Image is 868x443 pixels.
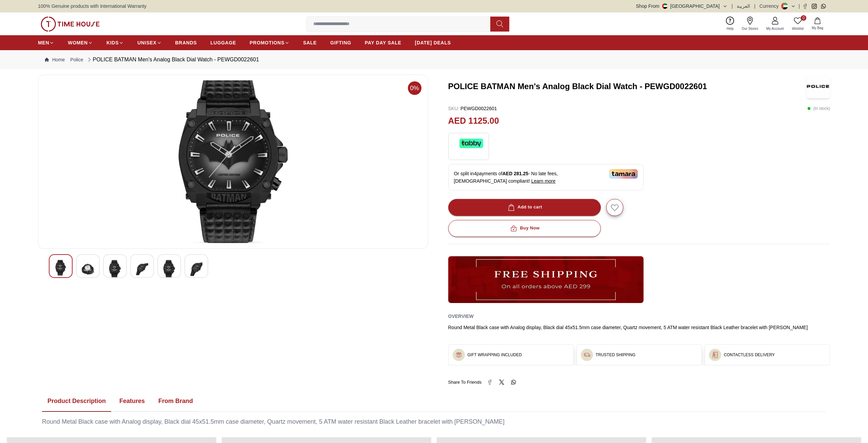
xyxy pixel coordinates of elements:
a: Police [70,56,83,63]
span: | [732,3,733,9]
span: | [798,3,800,9]
span: My Bag [809,25,826,31]
div: POLICE BATMAN Men's Analog Black Dial Watch - PEWGD0022601 [86,56,259,64]
span: AED 281.25 [502,171,528,176]
img: POLICE BATMAN Men's Analog Black Dial Watch - PEWGD0022601 [806,75,830,98]
img: ... [41,17,100,32]
a: WOMEN [68,37,93,49]
span: 0% [408,81,421,95]
span: LUGGAGE [211,39,236,46]
button: Add to cart [448,199,601,216]
nav: Breadcrumb [38,50,830,69]
a: UNISEX [137,37,161,49]
div: Round Metal Black case with Analog display, Black dial 45x51.5mm case diameter, Quartz movement, ... [42,417,826,426]
span: PAY DAY SALE [365,39,401,46]
a: MEN [38,37,54,49]
img: POLICE BATMAN Men's Analog Black Dial Watch - PEWGD0022601 [190,260,202,278]
img: ... [448,256,644,303]
img: United Arab Emirates [662,3,668,9]
button: From Brand [153,391,198,412]
a: Whatsapp [821,4,826,9]
a: GIFTING [330,37,351,49]
p: ( In stock ) [807,105,830,112]
h2: AED 1125.00 [448,115,499,127]
span: 0 [801,15,806,21]
span: | [754,3,755,9]
img: POLICE BATMAN Men's Analog Black Dial Watch - PEWGD0022601 [82,260,94,278]
img: ... [455,351,462,358]
span: Share To Friends [448,379,482,386]
a: Our Stores [738,15,762,33]
h2: Overview [448,311,474,321]
img: POLICE BATMAN Men's Analog Black Dial Watch - PEWGD0022601 [136,260,148,278]
a: KIDS [106,37,124,49]
a: [DATE] DEALS [415,37,451,49]
button: Shop From[GEOGRAPHIC_DATA] [636,3,728,9]
span: BRANDS [175,39,197,46]
img: POLICE BATMAN Men's Analog Black Dial Watch - PEWGD0022601 [163,260,175,278]
img: POLICE BATMAN Men's Analog Black Dial Watch - PEWGD0022601 [44,80,422,243]
span: SKU : [448,106,459,111]
button: Features [114,391,150,412]
span: GIFTING [330,39,351,46]
a: PROMOTIONS [250,37,290,49]
span: PROMOTIONS [250,39,284,46]
img: ... [712,351,718,358]
img: ... [584,351,590,358]
div: Buy Now [509,224,539,232]
span: [DATE] DEALS [415,39,451,46]
a: 0Wishlist [788,15,808,33]
span: My Account [764,26,787,31]
button: العربية [737,3,750,9]
button: Buy Now [448,220,601,237]
div: Round Metal Black case with Analog display, Black dial 45x51.5mm case diameter, Quartz movement, ... [448,324,830,331]
div: Or split in 4 payments of - No late fees, [DEMOGRAPHIC_DATA] compliant! [448,164,644,190]
span: 100% Genuine products with International Warranty [38,3,146,9]
img: POLICE BATMAN Men's Analog Black Dial Watch - PEWGD0022601 [109,260,121,278]
img: Tamara [609,169,638,179]
span: MEN [38,39,49,46]
h3: GIFT WRAPPING INCLUDED [468,352,522,358]
span: UNISEX [137,39,156,46]
a: SALE [303,37,317,49]
span: SALE [303,39,317,46]
span: Our Stores [739,26,761,31]
h3: POLICE BATMAN Men's Analog Black Dial Watch - PEWGD0022601 [448,81,798,92]
div: Currency [759,3,782,9]
span: KIDS [106,39,119,46]
a: BRANDS [175,37,197,49]
span: Help [724,26,736,31]
span: Wishlist [789,26,806,31]
a: Home [45,56,65,63]
div: Add to cart [507,203,542,211]
a: LUGGAGE [211,37,236,49]
a: Help [723,15,738,33]
img: POLICE BATMAN Men's Analog Black Dial Watch - PEWGD0022601 [55,260,67,276]
h3: CONTACTLESS DELIVERY [724,352,775,358]
h3: TRUSTED SHIPPING [596,352,635,358]
span: Learn more [531,178,556,184]
button: Product Description [42,391,111,412]
a: Facebook [803,4,808,9]
a: PAY DAY SALE [365,37,401,49]
a: Instagram [812,4,817,9]
p: PEWGD0022601 [448,105,497,112]
button: My Bag [808,16,827,32]
span: WOMEN [68,39,88,46]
